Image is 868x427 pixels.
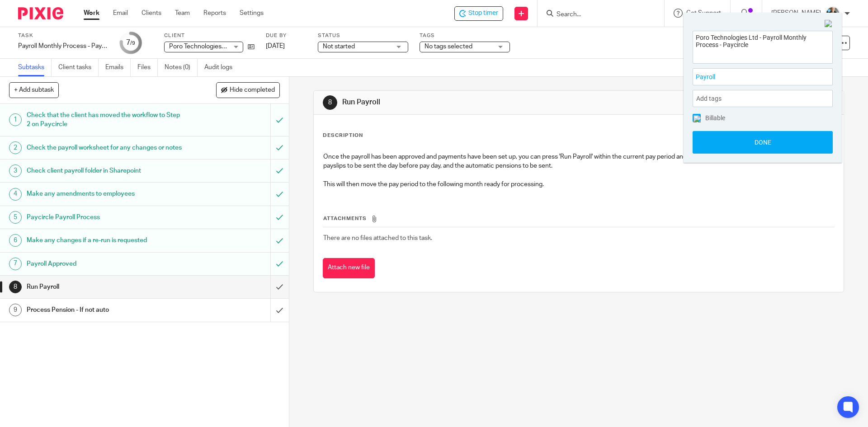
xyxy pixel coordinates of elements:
[693,131,833,154] button: Done
[9,281,22,293] div: 8
[696,72,810,82] span: Payroll
[705,115,725,121] span: Billable
[113,9,128,18] a: Email
[342,98,598,107] h1: Run Payroll
[130,41,135,46] small: /9
[18,7,63,19] img: Pixie
[9,164,22,177] div: 3
[693,31,832,61] textarea: Poro Technologies Ltd - Payroll Monthly Process - Paycircle
[9,304,22,316] div: 9
[216,82,280,98] button: Hide completed
[556,11,637,19] input: Search
[169,43,232,50] span: Poro Technologies Ltd
[240,9,264,18] a: Settings
[27,303,183,317] h1: Process Pension - If not auto
[9,211,22,224] div: 5
[142,9,161,18] a: Clients
[323,95,337,110] div: 8
[318,32,408,39] label: Status
[27,141,183,155] h1: Check the payroll worksheet for any changes or notes
[468,9,498,18] span: Stop timer
[27,211,183,224] h1: Paycircle Payroll Process
[27,280,183,294] h1: Run Payroll
[230,87,275,94] span: Hide completed
[323,235,432,241] span: There are no files attached to this task.
[27,234,183,247] h1: Make any changes if a re-run is requested
[323,152,834,171] p: Once the payroll has been approved and payments have been set up, you can press 'Run Payroll' wit...
[266,32,307,39] label: Due by
[686,10,721,16] span: Get Support
[18,59,52,76] a: Subtasks
[27,164,183,178] h1: Check client payroll folder in Sharepoint
[771,9,821,18] p: [PERSON_NAME]
[323,43,355,50] span: Not started
[27,187,183,201] h1: Make any amendments to employees
[126,38,135,48] div: 7
[9,188,22,201] div: 4
[203,9,226,18] a: Reports
[825,20,833,28] img: Close
[204,59,239,76] a: Audit logs
[826,6,840,21] img: nicky-partington.jpg
[9,234,22,247] div: 6
[323,132,363,139] p: Description
[9,258,22,270] div: 7
[105,59,131,76] a: Emails
[18,32,108,39] label: Task
[420,32,510,39] label: Tags
[425,43,472,50] span: No tags selected
[18,42,108,51] div: Payroll Monthly Process - Paycircle
[266,43,285,49] span: [DATE]
[693,115,701,122] img: checked.png
[137,59,158,76] a: Files
[323,258,375,278] button: Attach new file
[9,141,22,154] div: 2
[323,216,367,221] span: Attachments
[175,9,190,18] a: Team
[27,257,183,271] h1: Payroll Approved
[164,32,255,39] label: Client
[696,92,726,106] span: Add tags
[27,108,183,131] h1: Check that the client has moved the workflow to Step 2 on Paycircle
[9,113,22,126] div: 1
[454,6,503,21] div: Poro Technologies Ltd - Payroll Monthly Process - Paycircle
[165,59,198,76] a: Notes (0)
[323,180,834,189] p: This will then move the pay period to the following month ready for processing.
[58,59,99,76] a: Client tasks
[84,9,99,18] a: Work
[9,82,59,98] button: + Add subtask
